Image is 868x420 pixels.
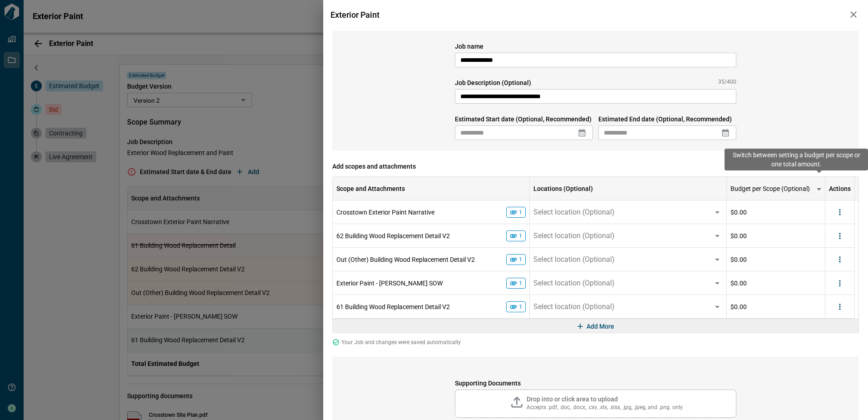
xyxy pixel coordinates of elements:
[730,231,747,240] span: $0.00
[533,208,615,217] span: Select location (Optional)
[336,303,450,310] span: 61 Building Wood Replacement Detail V2
[574,319,618,334] button: Add More
[455,78,531,87] span: Job Description (Optional)
[336,232,450,240] span: 62 Building Wood Replacement Detail V2
[336,256,475,263] span: Out (Other) Building Wood Replacement Detail V2
[587,322,614,331] span: Add More
[730,208,747,217] span: $0.00
[733,151,860,168] span: Switch between setting a budget per scope or one total amount.
[730,302,747,311] span: $0.00
[533,279,615,288] span: Select location (Optional)
[730,255,747,264] span: $0.00
[825,177,855,200] div: Actions
[341,339,461,346] span: Your Job and changes were saved automatically
[336,209,434,216] span: Crosstown Exterior Paint Narrative
[516,304,525,310] span: 1
[598,115,736,124] span: Estimated End date (Optional, Recommended)
[833,253,847,266] button: more
[730,184,810,193] span: Budget per Scope (Optional)
[333,177,530,200] div: Scope and Attachments
[533,302,615,311] span: Select location (Optional)
[730,279,747,288] span: $0.00
[530,177,727,200] div: Locations (Optional)
[533,231,615,240] span: Select location (Optional)
[336,280,443,287] span: Exterior Paint - [PERSON_NAME] SOW
[833,300,847,314] button: more
[336,177,405,200] div: Scope and Attachments
[455,379,736,388] span: Supporting Documents
[516,280,525,286] span: 1
[829,177,851,200] div: Actions
[833,276,847,290] button: more
[455,115,593,124] span: Estimated Start date (Optional, Recommended)
[833,205,847,219] button: more
[516,256,525,262] span: 1
[455,42,736,51] span: Job name
[718,78,736,87] span: 35/400
[533,177,593,200] div: Locations (Optional)
[533,255,615,264] span: Select location (Optional)
[516,233,525,239] span: 1
[527,395,618,403] span: Drop into or click area to upload
[332,162,859,171] span: Add scopes and attachments
[329,10,380,20] span: Exterior Paint
[527,404,683,411] span: Accepts .pdf, .doc, .docx, .csv, .xls, .xlsx, .jpg, .jpeg, and .png. only
[833,229,847,243] button: more
[810,180,828,198] button: more
[516,209,525,215] span: 1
